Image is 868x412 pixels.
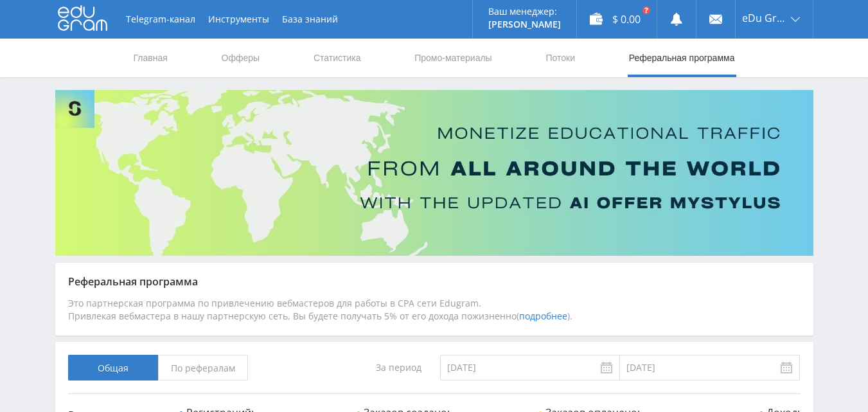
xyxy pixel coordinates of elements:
[742,13,787,23] span: eDu Group
[517,310,572,322] span: ( ).
[413,39,493,77] a: Промо-материалы
[312,39,362,77] a: Статистика
[316,355,428,381] div: За период
[488,6,561,17] p: Ваш менеджер:
[220,39,261,77] a: Офферы
[68,276,801,287] div: Реферальная программа
[158,355,248,381] span: По рефералам
[519,310,567,322] a: подробнее
[55,90,813,256] img: Banner
[544,39,576,77] a: Потоки
[68,355,158,381] span: Общая
[488,19,561,30] p: [PERSON_NAME]
[628,39,736,77] a: Реферальная программа
[68,297,801,323] div: Это партнерская программа по привлечению вебмастеров для работы в CPA сети Edugram. Привлекая веб...
[132,39,169,77] a: Главная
